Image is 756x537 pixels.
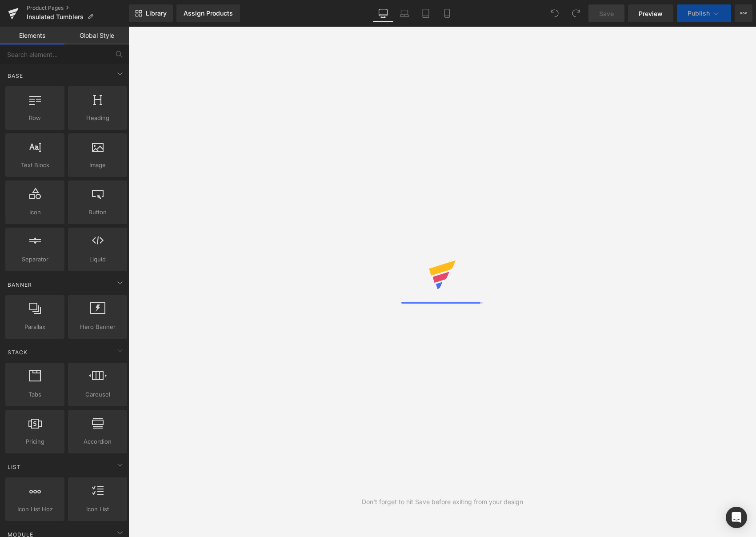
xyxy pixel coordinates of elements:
span: Parallax [8,322,62,332]
span: Carousel [71,390,124,399]
button: Undo [546,4,564,22]
a: Preview [628,4,673,22]
span: Icon [8,208,62,217]
a: Mobile [436,4,458,22]
span: Text Block [8,160,62,170]
span: Preview [639,9,663,18]
button: Publish [677,4,731,22]
span: Save [599,9,614,18]
a: New Library [129,4,173,22]
span: Liquid [71,255,124,264]
a: Desktop [372,4,394,22]
div: Don't forget to hit Save before exiting from your design [362,497,523,507]
span: Stack [7,348,28,357]
span: Banner [7,281,33,289]
button: More [735,4,752,22]
a: Tablet [415,4,436,22]
span: Hero Banner [71,322,124,332]
span: Accordion [71,437,124,446]
span: List [7,463,22,471]
span: Insulated Tumblers [27,13,84,20]
span: Base [7,72,24,80]
div: Open Intercom Messenger [726,507,747,528]
span: Separator [8,255,62,264]
span: Library [146,9,167,17]
span: Heading [71,113,124,123]
a: Product Pages [27,4,129,12]
span: Button [71,208,124,217]
button: Redo [567,4,585,22]
div: Assign Products [184,10,233,17]
span: Publish [688,10,710,17]
span: Pricing [8,437,62,446]
a: Global Style [64,27,129,44]
a: Laptop [394,4,415,22]
span: Icon List Hoz [8,505,62,514]
span: Icon List [71,505,124,514]
span: Image [71,160,124,170]
span: Tabs [8,390,62,399]
span: Row [8,113,62,123]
